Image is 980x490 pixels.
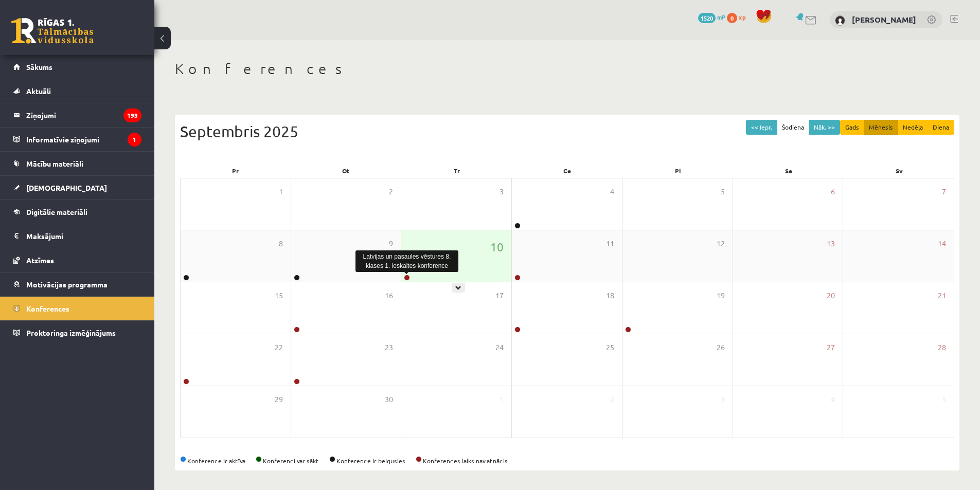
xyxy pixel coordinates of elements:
span: 28 [938,342,946,353]
span: 24 [495,342,504,353]
span: 4 [831,394,835,405]
span: 13 [827,238,835,249]
a: Digitālie materiāli [13,200,141,224]
span: 10 [490,238,504,256]
span: Sākums [26,62,52,71]
a: Informatīvie ziņojumi1 [13,128,141,151]
span: 30 [385,394,393,405]
span: 12 [717,238,725,249]
span: Digitālie materiāli [26,207,87,216]
a: [DEMOGRAPHIC_DATA] [13,176,141,199]
span: Aktuāli [26,86,51,96]
div: Ce [512,164,622,178]
span: 3 [500,186,504,197]
a: Aktuāli [13,79,141,103]
span: 26 [717,342,725,353]
span: 9 [389,238,393,249]
button: << Iepr. [746,120,777,135]
span: 7 [942,186,946,197]
span: [DEMOGRAPHIC_DATA] [26,183,107,192]
legend: Maksājumi [26,224,141,248]
div: Pr [180,164,291,178]
button: Nedēļa [898,120,928,135]
button: Gads [840,120,864,135]
span: Proktoringa izmēģinājums [26,328,116,337]
span: 16 [385,290,393,301]
i: 193 [123,108,141,122]
a: Rīgas 1. Tālmācības vidusskola [11,18,94,44]
div: Tr [401,164,512,178]
div: Septembris 2025 [180,120,954,143]
span: 25 [606,342,614,353]
div: Pi [622,164,733,178]
div: Sv [844,164,954,178]
span: 0 [727,13,737,23]
span: 14 [938,238,946,249]
span: Motivācijas programma [26,280,108,289]
span: 23 [385,342,393,353]
a: Sākums [13,55,141,79]
legend: Informatīvie ziņojumi [26,128,141,151]
span: 2 [610,394,614,405]
div: Se [733,164,844,178]
button: Nāk. >> [809,120,840,135]
button: Šodiena [777,120,809,135]
span: 6 [831,186,835,197]
h1: Konferences [175,60,959,78]
span: 5 [942,394,946,405]
span: 15 [275,290,283,301]
span: 8 [279,238,283,249]
span: Mācību materiāli [26,159,83,168]
span: 11 [606,238,614,249]
span: 20 [827,290,835,301]
a: 1520 mP [698,13,725,21]
i: 1 [128,133,141,147]
span: 22 [275,342,283,353]
span: 4 [610,186,614,197]
span: 3 [721,394,725,405]
div: Ot [291,164,401,178]
span: 5 [721,186,725,197]
img: Tamāra Māra Rīdere [835,15,845,26]
legend: Ziņojumi [26,103,141,127]
a: 0 xp [727,13,751,21]
span: 1 [279,186,283,197]
span: 17 [495,290,504,301]
span: 27 [827,342,835,353]
span: Atzīmes [26,256,54,265]
button: Diena [928,120,954,135]
div: Latvijas un pasaules vēstures 8. klases 1. ieskaites konference [355,250,458,272]
a: Mācību materiāli [13,152,141,175]
span: 21 [938,290,946,301]
span: 2 [389,186,393,197]
span: mP [717,13,725,21]
span: 29 [275,394,283,405]
span: 19 [717,290,725,301]
button: Mēnesis [864,120,898,135]
a: Ziņojumi193 [13,103,141,127]
a: Proktoringa izmēģinājums [13,321,141,344]
div: Konference ir aktīva Konferenci var sākt Konference ir beigusies Konferences laiks nav atnācis [180,456,954,465]
a: Motivācijas programma [13,273,141,296]
a: [PERSON_NAME] [852,14,916,25]
span: 18 [606,290,614,301]
span: 1 [500,394,504,405]
span: Konferences [26,304,69,313]
a: Atzīmes [13,248,141,272]
a: Maksājumi [13,224,141,248]
a: Konferences [13,297,141,320]
span: xp [739,13,745,21]
span: 1520 [698,13,716,23]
